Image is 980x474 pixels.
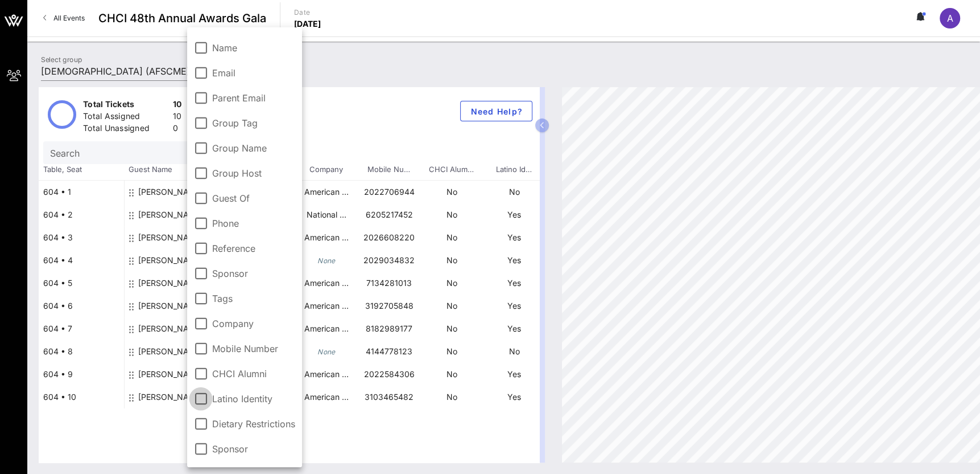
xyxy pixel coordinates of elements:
p: Date [294,7,321,18]
p: 2026608220 [358,226,420,249]
p: No [420,249,483,272]
div: 10 [173,99,182,113]
div: Desiree Hoffman [138,226,204,258]
p: Yes [483,249,545,272]
div: A [940,8,960,28]
p: [DATE] [294,18,321,30]
p: American … [295,226,358,249]
p: 8182989177 [358,317,420,340]
p: American … [295,363,358,386]
div: 0 [173,122,182,137]
i: None [317,256,336,265]
a: All Events [36,9,92,27]
div: Total Unassigned [83,122,168,137]
p: 3192705848 [358,295,420,317]
p: American … [295,181,358,203]
div: Evelyn Haro [138,317,204,349]
p: American … [295,386,358,408]
div: Luis Diaz [138,386,204,418]
p: Yes [483,317,545,340]
div: Andrea Rodriguez [138,272,204,304]
p: 4144778123 [358,340,420,363]
p: Yes [483,386,545,408]
div: Total Tickets [83,99,168,113]
label: Guest Of [212,193,295,204]
p: No [420,340,483,363]
span: Mobile Nu… [357,164,420,175]
div: 604 • 4 [39,249,124,272]
label: Latino Identity [212,393,295,404]
span: A [947,13,953,24]
p: No [420,203,483,226]
p: No [420,386,483,408]
span: Guest Name [124,164,209,175]
label: Parent Email [212,92,295,104]
label: Group Name [212,142,295,154]
label: Select group [41,55,82,64]
div: 604 • 5 [39,272,124,295]
p: No [420,226,483,249]
div: 604 • 3 [39,226,124,249]
p: No [420,272,483,295]
label: Email [212,67,295,79]
p: 2029034832 [358,249,420,272]
p: 3103465482 [358,386,420,408]
p: 2022584306 [358,363,420,386]
label: Dietary Restrictions [212,418,295,430]
label: Sponsor [212,443,295,455]
div: Adam Breihan [138,340,204,372]
p: No [483,181,545,203]
div: 10 [173,111,182,125]
p: Yes [483,226,545,249]
label: Name [212,42,295,54]
label: Sponsor [212,268,295,279]
p: American … [295,272,358,295]
p: 6205217452 [358,203,420,226]
label: Reference [212,243,295,254]
label: Group Host [212,167,295,179]
p: No [420,317,483,340]
p: 7134281013 [358,272,420,295]
div: Freddy Rodriguez [138,249,204,281]
label: CHCI Alumni [212,368,295,379]
i: None [317,348,336,356]
label: Phone [212,218,295,229]
p: No [483,340,545,363]
div: Emiliano Martinez [138,295,204,326]
p: Yes [483,363,545,386]
span: Company [295,164,357,175]
div: Pablo Ros [138,363,204,395]
button: Need Help? [460,101,532,121]
label: Group Tag [212,117,295,129]
div: Laura MacDonald [138,181,204,213]
p: Yes [483,203,545,226]
span: Latino Id… [482,164,545,175]
label: Company [212,318,295,329]
div: 604 • 10 [39,386,124,408]
span: CHCI 48th Annual Awards Gala [98,10,266,27]
p: Yes [483,272,545,295]
p: No [420,363,483,386]
p: No [420,295,483,317]
div: 604 • 8 [39,340,124,363]
div: 604 • 2 [39,203,124,226]
label: Tags [212,293,295,304]
p: No [420,181,483,203]
p: American … [295,317,358,340]
span: CHCI Alum… [420,164,482,175]
div: 604 • 1 [39,181,124,203]
p: National … [295,203,358,226]
div: 604 • 6 [39,295,124,317]
span: Need Help? [470,107,523,116]
span: All Events [53,14,85,22]
div: Julia Santos [138,203,204,235]
div: Total Assigned [83,111,168,125]
div: 604 • 9 [39,363,124,386]
span: Table, Seat [39,164,124,175]
p: 2022706944 [358,181,420,203]
div: 604 • 7 [39,317,124,340]
label: Mobile Number [212,343,295,354]
p: American … [295,295,358,317]
p: Yes [483,295,545,317]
